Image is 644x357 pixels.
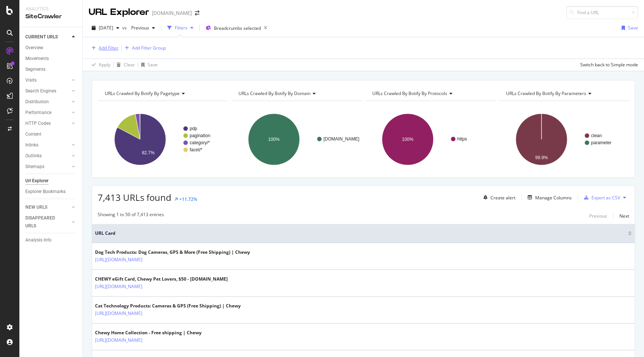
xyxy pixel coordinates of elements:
svg: A chart. [231,107,362,172]
h4: URLs Crawled By Botify By protocols [371,88,489,99]
a: Url Explorer [25,177,77,185]
text: 100% [402,137,414,142]
a: Explorer Bookmarks [25,188,77,196]
text: pagination [190,133,210,138]
a: Analysis Info [25,236,77,244]
div: Cat Technology Products: Cameras & GPS (Free Shipping) | Chewy [95,303,241,309]
a: [URL][DOMAIN_NAME] [95,283,142,290]
a: Movements [25,55,77,63]
button: Add Filter [89,44,119,53]
div: Chewy Home Collection - Free shipping | Chewy [95,329,202,336]
text: https [457,136,467,142]
div: Save [628,25,638,31]
text: 82.7% [142,150,155,155]
a: Search Engines [25,87,70,95]
div: +11.72% [179,196,197,202]
div: Url Explorer [25,177,48,185]
button: Switch back to Simple mode [577,59,638,71]
text: facet/* [190,147,202,152]
text: [DOMAIN_NAME] [323,136,359,142]
div: Previous [589,213,607,219]
div: Inlinks [25,141,38,149]
a: Segments [25,66,77,73]
div: Sitemaps [25,163,44,171]
a: Sitemaps [25,163,70,171]
button: Save [138,59,158,71]
text: parameter [591,140,612,145]
text: category/* [190,140,210,145]
div: Export as CSV [591,195,620,201]
a: [URL][DOMAIN_NAME] [95,310,142,317]
text: clean [591,133,602,138]
a: Inlinks [25,141,70,149]
span: URLs Crawled By Botify By pagetype [105,90,180,97]
div: Switch back to Simple mode [580,61,638,68]
button: Apply [89,59,110,71]
div: HTTP Codes [25,120,51,127]
div: Visits [25,76,37,84]
div: Performance [25,109,51,117]
h4: URLs Crawled By Botify By pagetype [103,88,221,99]
a: HTTP Codes [25,120,70,127]
a: [URL][DOMAIN_NAME] [95,256,142,263]
div: DISAPPEARED URLS [25,214,63,230]
div: arrow-right-arrow-left [195,10,199,16]
input: Find a URL [566,6,638,19]
button: Previous [589,211,607,220]
div: Explorer Bookmarks [25,188,66,196]
button: Filters [164,22,196,34]
span: URLs Crawled By Botify By protocols [372,90,447,97]
div: Add Filter Group [132,45,166,51]
div: Analytics [25,6,76,12]
div: Outlinks [25,152,42,160]
div: Filters [175,25,187,31]
div: URL Explorer [89,6,149,19]
div: Content [25,130,41,138]
span: 7,413 URLs found [98,191,171,203]
text: pdp [190,126,197,131]
a: Visits [25,76,70,84]
span: Breadcrumbs selected [214,25,261,31]
div: Manage Columns [535,195,572,201]
span: vs [122,25,128,31]
div: Add Filter [99,45,119,51]
div: NEW URLS [25,203,47,211]
div: CURRENT URLS [25,33,58,41]
div: Clear [124,61,135,68]
a: CURRENT URLS [25,33,70,41]
button: Create alert [480,192,515,203]
div: Analysis Info [25,236,51,244]
div: Search Engines [25,87,56,95]
button: Next [619,211,629,220]
div: Distribution [25,98,49,106]
div: Create alert [490,195,515,201]
button: Clear [114,59,135,71]
div: A chart. [98,107,228,172]
a: NEW URLS [25,203,70,211]
div: [DOMAIN_NAME] [152,9,192,17]
button: Save [619,22,638,34]
text: 99.9% [535,155,548,160]
a: [URL][DOMAIN_NAME] [95,337,142,344]
div: CHEWY eGift Card, Chewy Pet Lovers, $50 - [DOMAIN_NAME] [95,276,228,282]
a: Overview [25,44,77,52]
div: Save [148,61,158,68]
button: Add Filter Group [122,44,166,53]
span: Previous [128,25,149,31]
a: Performance [25,109,70,117]
div: A chart. [365,107,495,172]
span: URLs Crawled By Botify By parameters [506,90,586,97]
div: Showing 1 to 50 of 7,413 entries [98,211,164,220]
div: Segments [25,66,45,73]
div: Dog Tech Products: Dog Cameras, GPS & More (Free Shipping) | Chewy [95,249,250,256]
div: Movements [25,55,49,63]
button: [DATE] [89,22,122,34]
div: Overview [25,44,43,52]
div: SiteCrawler [25,12,76,21]
div: Apply [99,61,110,68]
span: URL Card [95,230,626,237]
svg: A chart. [499,107,629,172]
button: Manage Columns [525,193,572,202]
text: 100% [268,137,280,142]
h4: URLs Crawled By Botify By parameters [505,88,622,99]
